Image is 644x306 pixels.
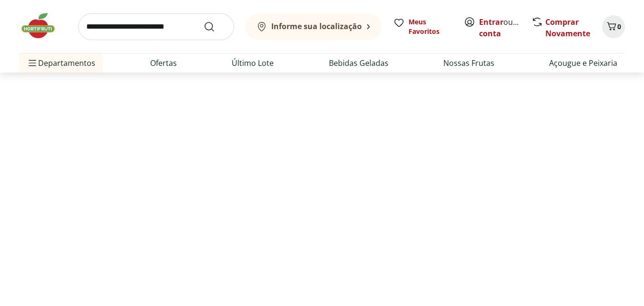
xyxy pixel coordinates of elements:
[19,11,67,40] img: Hortifruti
[393,17,452,36] a: Meus Favoritos
[443,57,494,69] a: Nossas Frutas
[232,57,274,69] a: Último Lote
[479,17,503,27] a: Entrar
[602,15,625,38] button: Carrinho
[549,57,617,69] a: Açougue e Peixaria
[150,57,177,69] a: Ofertas
[204,21,226,32] button: Submit Search
[409,17,452,36] span: Meus Favoritos
[271,21,362,32] b: Informe sua localização
[27,52,95,74] span: Departamentos
[545,17,590,39] a: Comprar Novamente
[479,16,521,39] span: ou
[27,52,38,74] button: Menu
[329,57,388,69] a: Bebidas Geladas
[479,17,532,39] a: Criar conta
[78,13,234,40] input: search
[245,13,382,40] button: Informe sua localização
[617,22,621,31] span: 0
